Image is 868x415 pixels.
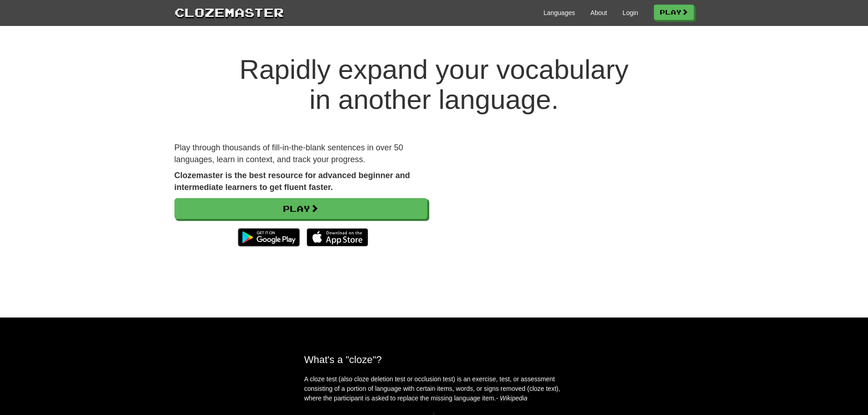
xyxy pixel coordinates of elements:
[175,142,427,165] p: Play through thousands of fill-in-the-blank sentences in over 50 languages, learn in context, and...
[591,8,607,17] a: About
[307,228,368,246] img: Download_on_the_App_Store_Badge_US-UK_135x40-25178aeef6eb6b83b96f5f2d004eda3bffbb37122de64afbaef7...
[622,8,638,17] a: Login
[496,395,528,402] em: - Wikipedia
[175,4,284,20] a: Clozemaster
[233,224,304,251] img: Get it on Google Play
[175,171,410,192] strong: Clozemaster is the best resource for advanced beginner and intermediate learners to get fluent fa...
[304,354,564,365] h2: What's a "cloze"?
[175,198,427,219] a: Play
[544,8,575,17] a: Languages
[654,5,694,20] a: Play
[304,374,564,403] p: A cloze test (also cloze deletion test or occlusion test) is an exercise, test, or assessment con...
